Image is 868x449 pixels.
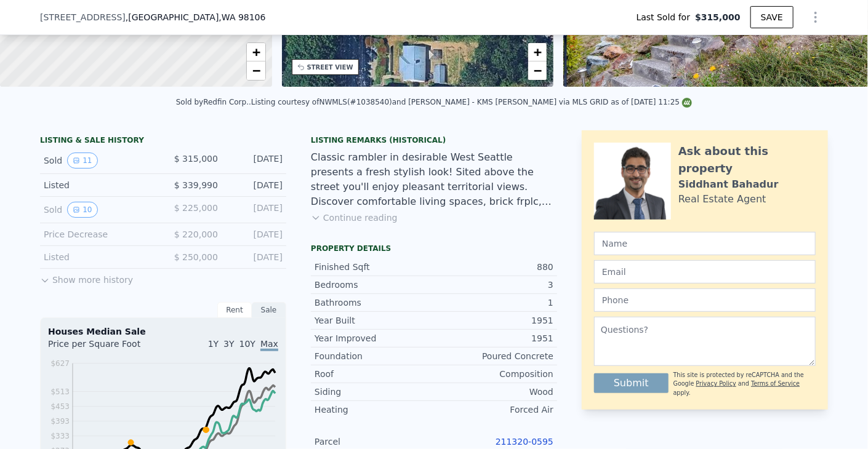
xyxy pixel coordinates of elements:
div: Heating [315,403,434,416]
div: 880 [434,261,553,273]
div: 1951 [434,332,553,344]
div: Forced Air [434,403,553,416]
span: + [534,44,542,60]
a: 211320-0595 [496,437,553,447]
div: [DATE] [228,202,283,218]
span: 3Y [223,339,234,349]
span: $ 220,000 [174,229,218,239]
span: $ 315,000 [174,154,218,164]
span: , [GEOGRAPHIC_DATA] [126,11,266,23]
div: Classic rambler in desirable West Seattle presents a fresh stylish look! Sited above the street y... [311,150,557,209]
div: Property details [311,244,557,253]
div: Listed [44,251,153,263]
tspan: $453 [50,402,70,411]
div: Listing Remarks (Historical) [311,135,557,145]
div: Sold [44,202,153,218]
div: Year Improved [315,332,434,344]
span: $ 225,000 [174,203,218,213]
div: [DATE] [228,179,283,191]
div: Listed [44,179,153,191]
tspan: $333 [50,432,70,440]
div: This site is protected by reCAPTCHA and the Google and apply. [673,371,816,397]
div: 1951 [434,314,553,327]
div: Sold [44,153,153,169]
div: Year Built [315,314,434,327]
div: Siddhant Bahadur [678,177,779,192]
div: Parcel [315,435,434,448]
span: $ 339,990 [174,180,218,190]
span: $ 250,000 [174,252,218,262]
span: 1Y [208,339,219,349]
div: Siding [315,386,434,398]
input: Phone [594,288,816,312]
div: Price per Square Foot [48,338,163,357]
a: Privacy Policy [696,380,736,387]
div: Sold by Redfin Corp. . [176,98,251,106]
div: LISTING & SALE HISTORY [40,135,286,148]
div: Roof [315,368,434,380]
div: Price Decrease [44,228,153,240]
button: Show Options [803,5,828,30]
span: − [534,63,542,78]
div: Poured Concrete [434,350,553,362]
button: SAVE [750,6,794,28]
span: $315,000 [695,11,741,23]
span: − [252,63,260,78]
div: STREET VIEW [307,63,353,72]
button: Show more history [40,269,133,286]
div: Houses Median Sale [48,325,278,338]
div: [DATE] [228,228,283,240]
tspan: $393 [50,417,70,426]
img: NWMLS Logo [682,98,692,108]
a: Zoom out [247,62,265,80]
input: Name [594,232,816,255]
span: + [252,44,260,60]
div: Real Estate Agent [678,192,766,207]
tspan: $513 [50,387,70,396]
span: [STREET_ADDRESS] [40,11,126,23]
button: Continue reading [311,212,398,224]
input: Email [594,260,816,284]
button: View historical data [67,202,97,218]
div: Bedrooms [315,279,434,291]
div: Sale [252,302,286,318]
div: Bathrooms [315,296,434,309]
span: Last Sold for [637,11,696,23]
button: View historical data [67,153,97,169]
button: Submit [594,373,669,393]
span: , WA 98106 [219,12,265,22]
div: Foundation [315,350,434,362]
span: 10Y [239,339,255,349]
tspan: $627 [50,359,70,368]
div: 1 [434,296,553,309]
a: Terms of Service [751,380,800,387]
div: Ask about this property [678,143,816,177]
div: [DATE] [228,251,283,263]
div: Listing courtesy of NWMLS (#1038540) and [PERSON_NAME] - KMS [PERSON_NAME] via MLS GRID as of [DA... [251,98,692,106]
div: [DATE] [228,153,283,169]
span: Max [260,339,278,351]
a: Zoom in [528,43,547,62]
div: Finished Sqft [315,261,434,273]
div: Rent [217,302,252,318]
div: 3 [434,279,553,291]
a: Zoom out [528,62,547,80]
div: Wood [434,386,553,398]
div: Composition [434,368,553,380]
a: Zoom in [247,43,265,62]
